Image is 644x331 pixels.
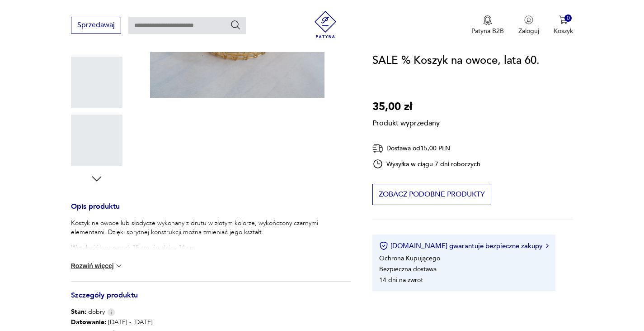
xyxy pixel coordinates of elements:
b: Stan: [71,307,86,316]
div: Wysyłka w ciągu 7 dni roboczych [372,158,481,169]
p: Koszyk [554,27,573,35]
h3: Opis produktu [71,204,351,219]
button: 0Koszyk [554,15,573,35]
img: Info icon [107,308,115,316]
img: Ikona strzałki w prawo [546,244,549,248]
button: Szukaj [230,19,241,30]
button: Rozwiń więcej [71,261,123,270]
div: Dostawa od 15,00 PLN [372,143,481,154]
img: Ikona certyfikatu [379,241,388,250]
h1: SALE % Koszyk na owoce, lata 60. [372,52,540,69]
button: [DOMAIN_NAME] gwarantuje bezpieczne zakupy [379,241,549,250]
li: Ochrona Kupującego [379,254,440,263]
button: Sprzedawaj [71,17,121,34]
img: Patyna - sklep z meblami i dekoracjami vintage [312,11,339,38]
p: Wysokość bez rączek 15 cm, średnica 14 cm; [71,243,351,252]
div: 0 [564,14,572,22]
img: Ikona medalu [483,15,492,25]
p: Zaloguj [518,27,539,35]
button: Zaloguj [518,15,539,35]
p: Produkt wyprzedany [372,115,440,128]
img: Ikonka użytkownika [524,15,533,24]
a: Sprzedawaj [71,23,121,29]
img: Ikona dostawy [372,143,383,154]
p: 35,00 zł [372,98,440,115]
li: 14 dni na zwrot [379,276,423,284]
img: chevron down [114,261,123,270]
p: Koszyk na owoce lub słodycze wykonany z drutu w złotym kolorze, wykończony czarnymi elementami. D... [71,219,351,237]
a: Ikona medaluPatyna B2B [471,15,504,35]
button: Patyna B2B [471,15,504,35]
h3: Szczegóły produktu [71,293,351,307]
button: Zobacz podobne produkty [372,184,491,205]
li: Bezpieczna dostawa [379,265,437,273]
img: Ikona koszyka [559,15,568,24]
p: [DATE] - [DATE] [71,317,199,328]
span: dobry [71,307,105,317]
p: Patyna B2B [471,27,504,35]
b: Datowanie : [71,318,106,326]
